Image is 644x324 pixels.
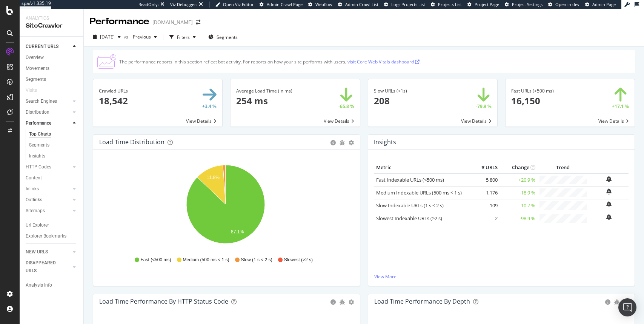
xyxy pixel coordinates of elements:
[196,20,200,25] div: arrow-right-arrow-left
[585,2,616,8] a: Admin Page
[26,163,51,171] div: HTTP Codes
[26,196,71,204] a: Outlinks
[340,299,345,305] div: bug
[500,162,537,173] th: Change
[376,215,442,222] a: Slowest Indexable URLs (>2 s)
[26,97,57,105] div: Search Engines
[347,59,421,65] a: visit Core Web Vitals dashboard .
[374,273,629,280] a: View More
[223,2,254,7] span: Open Viz Editor
[26,232,66,240] div: Explorer Bookmarks
[500,199,537,212] td: -10.7 %
[26,76,46,83] div: Segments
[29,130,78,138] a: Top Charts
[241,257,272,263] span: Slow (1 s < 2 s)
[26,207,45,215] div: Sitemaps
[349,140,354,145] div: gear
[26,86,37,94] div: Visits
[475,2,499,7] span: Project Page
[308,2,332,8] a: Webflow
[469,162,500,173] th: # URLS
[97,54,116,69] img: CjTTJyXI.png
[391,2,425,7] span: Logs Projects List
[500,173,537,187] td: +20.9 %
[166,31,199,43] button: Filters
[349,299,354,305] div: gear
[469,186,500,199] td: 1,176
[215,2,254,8] a: Open Viz Editor
[284,257,313,263] span: Slowest (>2 s)
[207,175,220,180] text: 11.8%
[330,140,336,145] div: circle-info
[606,201,612,207] div: bell-plus
[99,138,164,146] div: Load Time Distribution
[505,2,543,8] a: Project Settings
[26,259,71,275] a: DISAPPEARED URLS
[26,119,71,127] a: Performance
[469,199,500,212] td: 109
[26,259,64,275] div: DISAPPEARED URLS
[26,185,39,193] div: Inlinks
[618,298,636,316] div: Open Intercom Messenger
[469,212,500,225] td: 2
[90,15,149,28] div: Performance
[606,188,612,194] div: bell-plus
[431,2,462,8] a: Projects List
[99,298,228,305] div: Load Time Performance by HTTP Status Code
[130,34,151,40] span: Previous
[26,196,42,204] div: Outlinks
[26,43,58,51] div: CURRENT URLS
[26,22,77,30] div: SiteCrawler
[26,54,78,62] a: Overview
[330,299,336,305] div: circle-info
[26,221,49,229] div: Url Explorer
[26,248,48,256] div: NEW URLS
[592,2,616,7] span: Admin Page
[26,86,45,94] a: Visits
[124,34,130,40] span: vs
[340,140,345,145] div: bug
[26,15,77,22] div: Analytics
[26,174,42,182] div: Content
[376,202,444,209] a: Slow Indexable URLs (1 s < 2 s)
[500,186,537,199] td: -18.9 %
[26,232,78,240] a: Explorer Bookmarks
[26,65,49,73] div: Movements
[231,229,244,235] text: 87.1%
[26,43,71,51] a: CURRENT URLS
[606,176,612,182] div: bell-plus
[500,212,537,225] td: -98.9 %
[177,34,190,40] div: Filters
[614,299,619,305] div: bug
[512,2,543,7] span: Project Settings
[99,162,352,250] svg: A chart.
[29,152,78,160] a: Insights
[26,65,78,73] a: Movements
[548,2,579,8] a: Open in dev
[90,31,124,43] button: [DATE]
[376,176,444,183] a: Fast Indexable URLs (<500 ms)
[605,299,610,305] div: circle-info
[26,163,71,171] a: HTTP Codes
[438,2,462,7] span: Projects List
[338,2,378,8] a: Admin Crawl List
[138,2,159,8] div: ReadOnly:
[26,97,71,105] a: Search Engines
[374,162,469,173] th: Metric
[29,152,45,160] div: Insights
[537,162,589,173] th: Trend
[376,189,462,196] a: Medium Indexable URLs (500 ms < 1 s)
[267,2,303,7] span: Admin Crawl Page
[26,281,78,289] a: Analysis Info
[467,2,499,8] a: Project Page
[315,2,332,7] span: Webflow
[141,257,171,263] span: Fast (<500 ms)
[26,174,78,182] a: Content
[384,2,425,8] a: Logs Projects List
[29,141,49,149] div: Segments
[345,2,378,7] span: Admin Crawl List
[260,2,303,8] a: Admin Crawl Page
[26,281,52,289] div: Analysis Info
[217,34,238,40] span: Segments
[374,137,396,147] h4: Insights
